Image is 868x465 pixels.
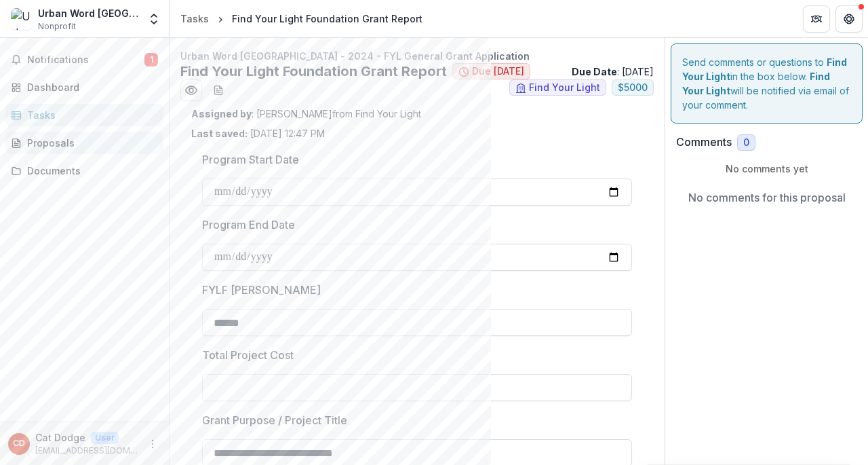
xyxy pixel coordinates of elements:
a: Dashboard [5,76,163,98]
div: Find Your Light Foundation Grant Report [232,12,422,26]
h2: Find Your Light Foundation Grant Report [180,63,447,79]
span: Find Your Light [529,82,600,94]
button: Preview fc0458c5-4f8a-4a86-9f3b-9ba4e7ce3927.pdf [180,79,202,101]
div: Tasks [27,108,153,122]
p: No comments yet [676,162,857,176]
span: 0 [743,137,749,149]
p: Urban Word [GEOGRAPHIC_DATA] - 2024 - FYL General Grant Application [180,49,654,63]
p: Program End Date [202,217,295,233]
a: Tasks [5,104,163,126]
p: Cat Dodge [35,430,85,445]
button: Notifications1 [5,49,163,71]
p: [DATE] 12:47 PM [191,126,325,141]
button: Get Help [835,5,863,33]
button: Partners [803,5,830,33]
p: Grant Purpose / Project Title [202,412,347,428]
div: Cat Dodge [13,439,25,448]
button: download-word-button [208,79,229,101]
a: Proposals [5,132,163,154]
strong: Assigned by [191,108,252,119]
a: Documents [5,160,163,182]
p: Program Start Date [202,151,299,168]
span: Nonprofit [38,20,76,33]
p: [EMAIL_ADDRESS][DOMAIN_NAME] [35,445,139,457]
nav: breadcrumb [175,9,428,29]
div: Send comments or questions to in the box below. will be notified via email of your comment. [671,43,863,124]
div: Dashboard [27,80,153,94]
p: No comments for this proposal [688,189,846,206]
button: Open entity switcher [144,5,163,33]
span: 1 [144,53,158,67]
div: Documents [27,164,153,178]
p: Total Project Cost [202,347,294,363]
a: Tasks [175,9,214,29]
p: : [DATE] [572,64,654,79]
div: Tasks [180,12,209,26]
div: Proposals [27,136,153,150]
span: $ 5000 [618,82,648,94]
strong: Last saved: [191,128,248,139]
p: User [91,432,119,444]
span: Due [DATE] [472,66,524,77]
div: Urban Word [GEOGRAPHIC_DATA] [38,6,139,20]
span: Notifications [27,54,144,66]
img: Urban Word NYC [11,8,33,30]
p: FYLF [PERSON_NAME] [202,282,321,298]
h2: Comments [676,136,732,149]
strong: Due Date [572,66,617,77]
button: More [144,436,161,452]
p: : [PERSON_NAME] from Find Your Light [191,107,643,121]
